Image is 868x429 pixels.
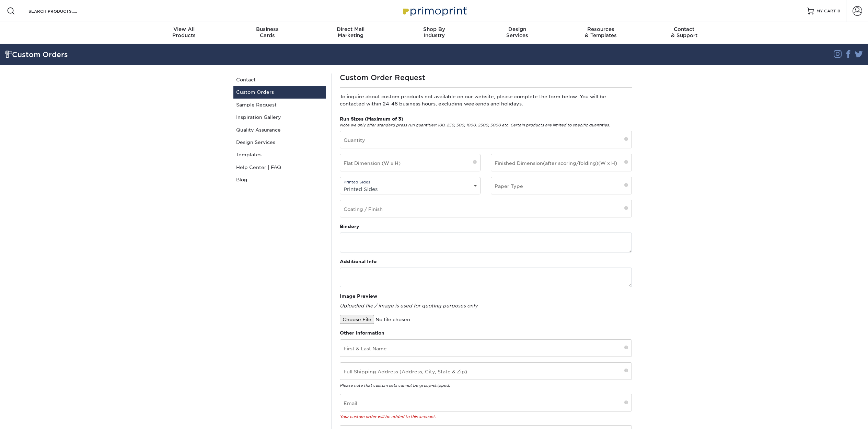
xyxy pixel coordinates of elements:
div: Products [142,26,226,38]
div: Marketing [309,26,392,38]
em: Note we only offer standard press run quantities: 100, 250, 500, 1000, 2500, 5000 etc. Certain pr... [340,123,610,127]
strong: Bindery [340,224,359,229]
a: Contact [233,74,326,86]
span: Design [476,26,559,32]
div: & Support [643,26,726,38]
span: 0 [837,9,841,13]
a: DesignServices [476,22,559,44]
span: Resources [559,26,643,32]
a: Shop ByIndustry [392,22,476,44]
a: View AllProducts [142,22,226,44]
a: Inspiration Gallery [233,111,326,123]
span: MY CART [817,8,836,14]
a: Sample Request [233,99,326,111]
h1: Custom Order Request [340,74,632,82]
div: Cards [225,26,309,38]
a: Design Services [233,136,326,148]
strong: Image Preview [340,293,377,299]
span: Business [225,26,309,32]
strong: Other Information [340,330,384,336]
em: Please note that custom sets cannot be group-shipped. [340,383,450,388]
a: Templates [233,148,326,161]
em: Uploaded file / image is used for quoting purposes only [340,303,477,308]
strong: Additional Info [340,259,377,264]
a: Direct MailMarketing [309,22,392,44]
span: Direct Mail [309,26,392,32]
em: Your custom order will be added to this account. [340,415,436,419]
a: BusinessCards [225,22,309,44]
strong: Run Sizes (Maximum of 3) [340,116,403,122]
input: SEARCH PRODUCTS..... [28,7,95,15]
span: Contact [643,26,726,32]
div: Services [476,26,559,38]
span: View All [142,26,226,32]
a: Blog [233,173,326,186]
img: Primoprint [400,3,468,18]
a: Quality Assurance [233,124,326,136]
a: Custom Orders [233,86,326,98]
div: & Templates [559,26,643,38]
div: Industry [392,26,476,38]
span: Shop By [392,26,476,32]
a: Contact& Support [643,22,726,44]
a: Resources& Templates [559,22,643,44]
a: Help Center | FAQ [233,161,326,173]
p: To inquire about custom products not available on our website, please complete the form below. Yo... [340,93,632,107]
